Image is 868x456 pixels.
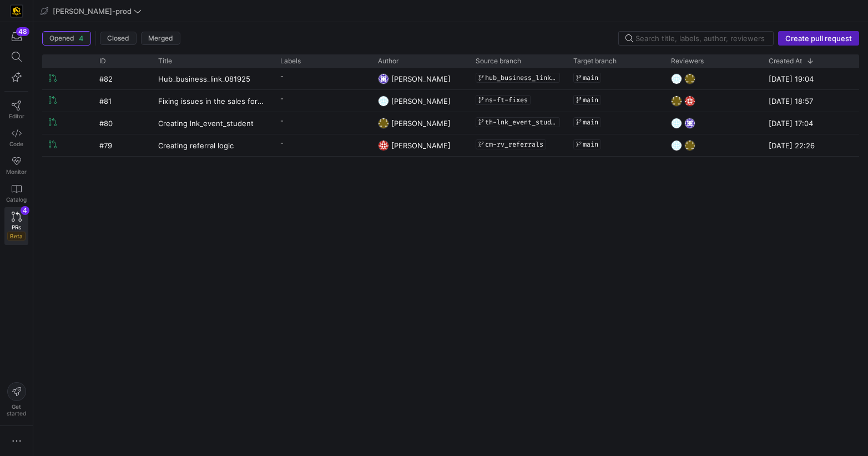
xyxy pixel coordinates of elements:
span: 4 [79,34,84,43]
span: [PERSON_NAME] [391,74,451,83]
span: Title [158,57,172,65]
span: Creating lnk_event_student [158,113,254,133]
button: Create pull request [778,31,859,46]
img: https://secure.gravatar.com/avatar/06bbdcc80648188038f39f089a7f59ad47d850d77952c7f0d8c4f0bc45aa9b... [684,96,695,107]
input: Search title, labels, author, reviewers [635,34,766,43]
button: Closed [100,32,137,45]
a: Catalog [4,179,28,207]
button: 48 [4,27,28,47]
span: Creating referral logic [158,135,234,156]
span: Hub_business_link_081925 [158,68,250,89]
a: Code [4,124,28,152]
img: https://secure.gravatar.com/avatar/93624b85cfb6a0d6831f1d6e8dbf2768734b96aa2308d2c902a4aae71f619b... [378,96,389,107]
span: Target branch [573,57,617,65]
a: Hub_business_link_081925 [158,68,267,89]
span: [PERSON_NAME] [391,141,451,150]
span: Reviewers [671,57,704,65]
a: Creating referral logic [158,135,267,156]
div: [DATE] 22:26 [762,134,860,156]
div: 4 [21,206,29,215]
img: https://secure.gravatar.com/avatar/332e4ab4f8f73db06c2cf0bfcf19914be04f614aded7b53ca0c4fd3e75c0e2... [671,96,682,107]
span: - [280,117,284,124]
span: Created At [769,57,802,65]
img: https://secure.gravatar.com/avatar/e200ad0c12bb49864ec62671df577dc1f004127e33c27085bc121970d062b3... [378,73,389,84]
img: https://secure.gravatar.com/avatar/93624b85cfb6a0d6831f1d6e8dbf2768734b96aa2308d2c902a4aae71f619b... [671,118,682,129]
span: - [280,139,284,147]
span: Author [378,57,398,65]
a: https://storage.googleapis.com/y42-prod-data-exchange/images/uAsz27BndGEK0hZWDFeOjoxA7jCwgK9jE472... [4,2,28,21]
span: Source branch [476,57,521,65]
span: - [280,95,284,102]
button: Opened4 [42,31,91,46]
img: https://secure.gravatar.com/avatar/93624b85cfb6a0d6831f1d6e8dbf2768734b96aa2308d2c902a4aae71f619b... [671,140,682,151]
span: ns-ft-fixes [485,96,528,104]
span: main [583,118,598,126]
button: [PERSON_NAME]-prod [38,4,144,18]
span: Catalog [6,196,27,203]
span: main [583,96,598,104]
span: Monitor [6,168,27,175]
div: #82 [93,68,152,89]
div: 48 [16,27,29,36]
span: Create pull request [785,34,852,43]
img: https://secure.gravatar.com/avatar/332e4ab4f8f73db06c2cf0bfcf19914be04f614aded7b53ca0c4fd3e75c0e2... [684,73,695,84]
img: https://secure.gravatar.com/avatar/332e4ab4f8f73db06c2cf0bfcf19914be04f614aded7b53ca0c4fd3e75c0e2... [684,140,695,151]
img: https://secure.gravatar.com/avatar/93624b85cfb6a0d6831f1d6e8dbf2768734b96aa2308d2c902a4aae71f619b... [671,73,682,84]
span: Merged [148,34,173,42]
div: #80 [93,112,152,134]
span: Code [9,141,23,147]
div: [DATE] 19:04 [762,68,860,89]
span: th-lnk_event_student [485,118,557,126]
span: Editor [9,113,24,119]
span: [PERSON_NAME] [391,97,451,106]
div: #79 [93,134,152,156]
img: https://secure.gravatar.com/avatar/e200ad0c12bb49864ec62671df577dc1f004127e33c27085bc121970d062b3... [684,118,695,129]
span: Opened [49,34,74,42]
span: cm-rv_referrals [485,141,543,148]
a: Fixing issues in the sales forecast [158,91,267,111]
div: [DATE] 18:57 [762,90,860,112]
a: Editor [4,96,28,124]
img: https://storage.googleapis.com/y42-prod-data-exchange/images/uAsz27BndGEK0hZWDFeOjoxA7jCwgK9jE472... [11,6,22,17]
button: Merged [141,32,180,45]
span: ID [99,57,106,65]
img: https://secure.gravatar.com/avatar/332e4ab4f8f73db06c2cf0bfcf19914be04f614aded7b53ca0c4fd3e75c0e2... [378,118,389,129]
div: [DATE] 17:04 [762,112,860,134]
span: main [583,141,598,148]
span: [PERSON_NAME] [391,119,451,128]
span: - [280,73,284,80]
button: Getstarted [4,378,28,421]
span: main [583,74,598,82]
a: Monitor [4,152,28,179]
span: hub_business_link_081925 [485,74,557,82]
div: #81 [93,90,152,112]
span: Labels [280,57,301,65]
img: https://secure.gravatar.com/avatar/06bbdcc80648188038f39f089a7f59ad47d850d77952c7f0d8c4f0bc45aa9b... [378,140,389,151]
span: Beta [7,232,26,240]
span: Get started [7,403,26,417]
a: Creating lnk_event_student [158,113,267,133]
a: PRsBeta4 [4,207,28,245]
span: PRs [12,224,21,230]
span: Closed [107,34,129,42]
span: [PERSON_NAME]-prod [53,7,132,16]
